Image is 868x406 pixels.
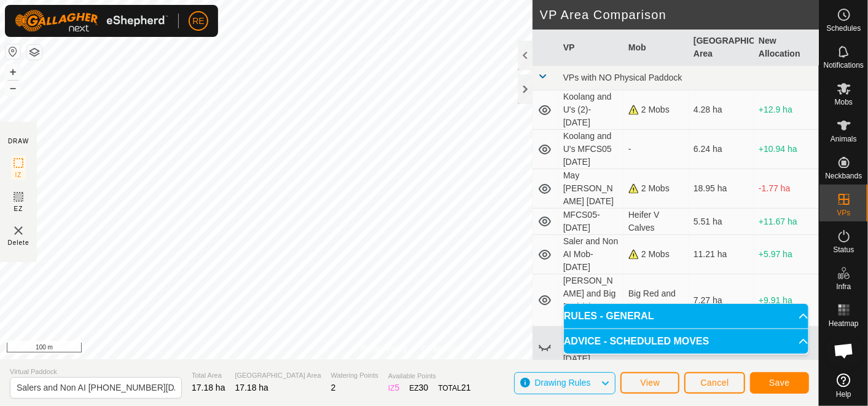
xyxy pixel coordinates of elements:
[750,372,809,394] button: Save
[409,381,428,394] div: EZ
[11,223,26,238] img: VP
[689,235,754,274] td: 11.21 ha
[684,372,745,394] button: Cancel
[331,383,336,392] span: 2
[421,343,458,354] a: Contact Us
[829,320,859,327] span: Heatmap
[689,209,754,235] td: 5.51 ha
[27,45,42,60] button: Map Layers
[558,130,624,169] td: Koolang and U's MFCS05 [DATE]
[361,343,407,354] a: Privacy Policy
[628,103,684,116] div: 2 Mobs
[836,391,851,398] span: Help
[754,30,819,66] th: New Allocation
[534,378,590,388] span: Drawing Rules
[564,329,808,354] p-accordion-header: ADVICE - SCHEDULED MOVES
[388,371,471,381] span: Available Points
[819,368,868,403] a: Help
[689,130,754,169] td: 6.24 ha
[824,62,864,69] span: Notifications
[564,311,654,321] span: RULES - GENERAL
[628,248,684,261] div: 2 Mobs
[831,135,857,143] span: Animals
[628,209,684,234] div: Heifer V Calves
[558,169,624,209] td: May [PERSON_NAME] [DATE]
[754,274,819,327] td: +9.91 ha
[15,170,22,180] span: IZ
[235,383,269,392] span: 17.18 ha
[754,169,819,209] td: -1.77 ha
[564,336,709,346] span: ADVICE - SCHEDULED MOVES
[628,143,684,156] div: -
[754,235,819,274] td: +5.97 ha
[540,7,819,22] h2: VP Area Comparison
[689,90,754,130] td: 4.28 ha
[640,378,660,388] span: View
[6,44,20,59] button: Reset Map
[628,182,684,195] div: 2 Mobs
[8,238,29,247] span: Delete
[700,378,729,388] span: Cancel
[754,90,819,130] td: +12.9 ha
[558,274,624,327] td: [PERSON_NAME] and Big Red (2)- [DATE]
[235,370,321,381] span: [GEOGRAPHIC_DATA] Area
[826,25,861,32] span: Schedules
[6,81,20,95] button: –
[835,98,853,106] span: Mobs
[825,172,862,180] span: Neckbands
[826,332,862,369] div: Open chat
[564,304,808,328] p-accordion-header: RULES - GENERAL
[624,30,689,66] th: Mob
[15,10,168,32] img: Gallagher Logo
[14,204,23,213] span: EZ
[419,383,429,392] span: 30
[461,383,471,392] span: 21
[833,246,854,253] span: Status
[558,235,624,274] td: Saler and Non AI Mob- [DATE]
[754,130,819,169] td: +10.94 ha
[754,209,819,235] td: +11.67 ha
[689,30,754,66] th: [GEOGRAPHIC_DATA] Area
[192,370,225,381] span: Total Area
[192,15,204,28] span: RE
[395,383,400,392] span: 5
[836,283,851,290] span: Infra
[620,372,679,394] button: View
[558,209,624,235] td: MFCS05- [DATE]
[192,383,225,392] span: 17.18 ha
[837,209,850,217] span: VPs
[628,287,684,313] div: Big Red and CO
[438,381,471,394] div: TOTAL
[558,327,624,366] td: Salers U's and Big Red [DATE]
[558,90,624,130] td: Koolang and U's (2)- [DATE]
[8,137,29,146] div: DRAW
[331,370,378,381] span: Watering Points
[689,169,754,209] td: 18.95 ha
[689,274,754,327] td: 7.27 ha
[10,367,182,377] span: Virtual Paddock
[558,30,624,66] th: VP
[769,378,790,388] span: Save
[388,381,399,394] div: IZ
[6,65,20,79] button: +
[563,73,682,82] span: VPs with NO Physical Paddock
